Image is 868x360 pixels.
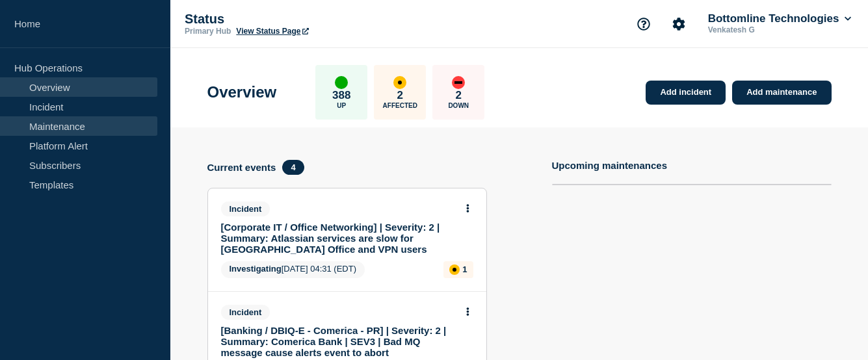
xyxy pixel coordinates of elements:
h1: Overview [207,83,277,101]
h4: Current events [207,162,276,173]
div: affected [393,76,406,89]
p: Venkatesh G [705,25,841,34]
div: down [452,76,465,89]
h4: Upcoming maintenances [552,160,668,171]
a: [Banking / DBIQ-E - Comerica - PR] | Severity: 2 | Summary: Comerica Bank | SEV3 | Bad MQ message... [221,325,456,358]
span: Investigating [230,264,282,274]
a: Add incident [646,81,726,105]
a: View Status Page [236,27,308,36]
div: affected [449,264,460,275]
span: Incident [221,305,270,320]
button: Bottomline Technologies [705,12,854,25]
p: Affected [383,102,417,109]
p: Down [448,102,469,109]
div: up [335,76,348,89]
a: [Corporate IT / Office Networking] | Severity: 2 | Summary: Atlassian services are slow for [GEOG... [221,222,456,255]
button: Support [630,10,657,38]
a: Add maintenance [732,81,831,105]
p: 388 [332,89,350,102]
button: Account settings [665,10,692,38]
p: 2 [397,89,403,102]
p: Primary Hub [185,27,231,36]
span: 4 [282,160,304,175]
p: 2 [456,89,462,102]
p: Status [185,12,445,27]
p: 1 [462,264,467,274]
span: Incident [221,201,270,216]
span: [DATE] 04:31 (EDT) [221,261,365,278]
p: Up [337,102,346,109]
